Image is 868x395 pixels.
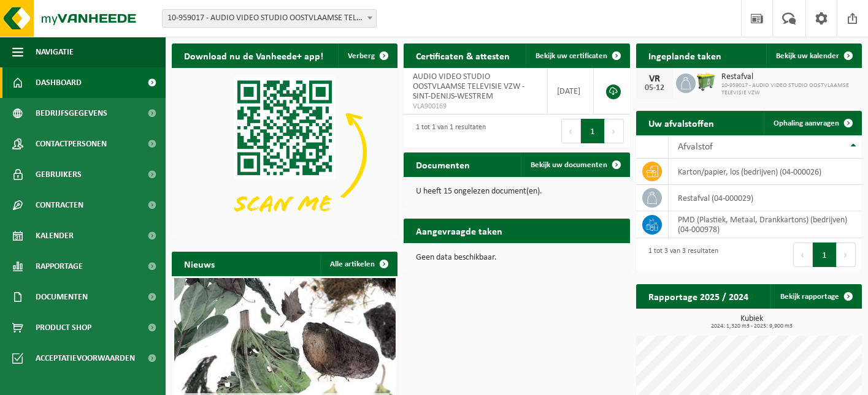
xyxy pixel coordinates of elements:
[36,220,74,251] span: Kalender
[410,118,486,145] div: 1 tot 1 van 1 resultaten
[413,102,538,111] span: VLA900169
[636,284,761,308] h2: Rapportage 2025 / 2024
[678,142,713,152] span: Afvalstof
[642,84,667,92] div: 05-12
[172,68,398,237] img: Download de VHEPlus App
[36,251,83,282] span: Rapportage
[36,282,88,312] span: Documenten
[696,72,716,92] img: WB-0660-HPE-GN-50
[636,111,726,135] h2: Uw afvalstoffen
[413,72,524,101] span: AUDIO VIDEO STUDIO OOSTVLAAMSE TELEVISIE VZW - SINT-DENIJS-WESTREM
[669,211,862,238] td: PMD (Plastiek, Metaal, Drankkartons) (bedrijven) (04-000978)
[776,52,839,60] span: Bekijk uw kalender
[404,152,482,176] h2: Documenten
[531,161,607,169] span: Bekijk uw documenten
[766,43,861,68] a: Bekijk uw kalender
[172,43,336,67] h2: Download nu de Vanheede+ app!
[36,37,74,67] span: Navigatie
[669,159,862,185] td: karton/papier, los (bedrijven) (04-000026)
[416,254,617,262] p: Geen data beschikbaar.
[36,343,135,374] span: Acceptatievoorwaarden
[36,190,83,220] span: Contracten
[320,252,396,276] a: Alle artikelen
[721,72,856,82] span: Restafval
[348,52,375,60] span: Verberg
[721,82,856,97] span: 10-959017 - AUDIO VIDEO STUDIO OOSTVLAAMSE TELEVISIE VZW
[642,241,718,268] div: 1 tot 3 van 3 resultaten
[774,119,839,127] span: Ophaling aanvragen
[669,185,862,211] td: restafval (04-000029)
[605,119,624,143] button: Next
[36,312,91,343] span: Product Shop
[172,252,227,276] h2: Nieuws
[642,74,667,84] div: VR
[36,159,82,190] span: Gebruikers
[526,43,629,68] a: Bekijk uw certificaten
[813,243,837,267] button: 1
[837,243,856,267] button: Next
[642,323,862,329] span: 2024: 1,320 m3 - 2025: 9,900 m3
[642,315,862,329] h3: Kubiek
[36,67,82,98] span: Dashboard
[36,129,107,159] span: Contactpersonen
[536,52,607,60] span: Bekijk uw certificaten
[636,43,734,67] h2: Ingeplande taken
[770,284,861,309] a: Bekijk rapportage
[162,9,377,28] span: 10-959017 - AUDIO VIDEO STUDIO OOSTVLAAMSE TELEVISIE VZW - SINT-DENIJS-WESTREM
[561,119,581,143] button: Previous
[764,111,861,135] a: Ophaling aanvragen
[416,187,617,196] p: U heeft 15 ongelezen document(en).
[338,43,396,68] button: Verberg
[163,10,376,27] span: 10-959017 - AUDIO VIDEO STUDIO OOSTVLAAMSE TELEVISIE VZW - SINT-DENIJS-WESTREM
[404,219,515,243] h2: Aangevraagde taken
[581,119,605,143] button: 1
[521,152,629,177] a: Bekijk uw documenten
[793,243,813,267] button: Previous
[404,43,522,67] h2: Certificaten & attesten
[548,68,593,115] td: [DATE]
[36,98,107,129] span: Bedrijfsgegevens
